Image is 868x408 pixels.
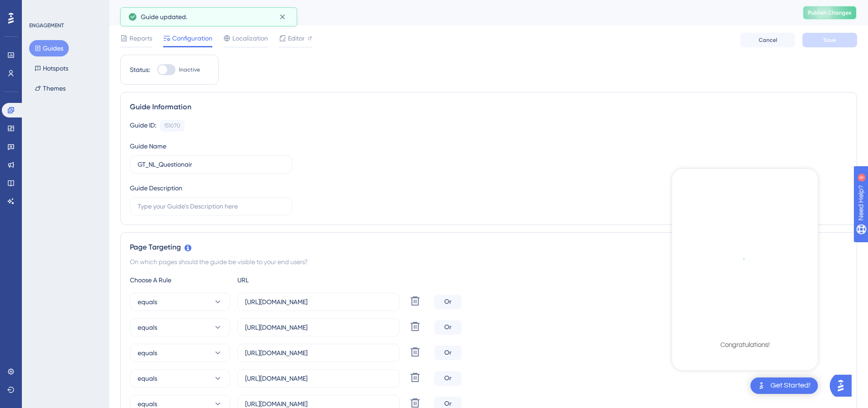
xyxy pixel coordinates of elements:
div: Or [434,295,462,309]
span: Save [823,36,836,44]
div: Page Targeting [130,242,847,253]
input: yourwebsite.com/path [245,373,392,383]
button: equals [130,318,230,337]
div: On which pages should the guide be visible to your end users? [130,256,847,267]
div: Guide Name [130,141,166,152]
div: Or [434,320,462,335]
button: Cancel [740,33,795,47]
button: Save [802,33,857,47]
span: Publish Changes [808,9,852,16]
span: Cancel [759,36,777,44]
span: Localization [232,33,268,44]
div: Or [434,346,462,360]
span: equals [138,322,157,333]
span: Inactive [179,66,200,73]
button: Themes [29,80,71,97]
input: Type your Guide’s Description here [138,201,284,211]
input: Type your Guide’s Name here [138,159,284,169]
input: yourwebsite.com/path [245,348,392,358]
div: Congratulations! [720,341,770,350]
span: Reports [129,33,152,44]
div: URL [237,275,338,286]
img: launcher-image-alternative-text [756,380,767,391]
button: Publish Changes [802,5,857,20]
div: GT_NL_Questionair [120,6,780,19]
span: Configuration [172,33,212,44]
button: equals [130,369,230,388]
div: Guide Description [130,183,182,194]
div: 151070 [164,122,180,129]
div: Status: [130,64,150,75]
span: equals [138,296,157,307]
span: Guide updated. [141,11,187,22]
span: equals [138,373,157,384]
div: checklist loading [672,169,818,368]
span: equals [138,347,157,358]
input: yourwebsite.com/path [245,322,392,332]
div: Get Started! [770,381,811,391]
button: Hotspots [29,60,74,76]
div: 6 [63,5,66,12]
span: Need Help? [21,2,57,13]
input: yourwebsite.com/path [245,297,392,307]
button: equals [130,344,230,362]
button: Guides [29,40,69,56]
div: Open Get Started! checklist [750,377,818,394]
div: Checklist Container [672,169,818,370]
span: Editor [288,33,305,44]
div: Or [434,371,462,386]
iframe: UserGuiding AI Assistant Launcher [830,372,857,399]
div: Guide ID: [130,120,156,132]
button: equals [130,293,230,311]
div: Checklist Completed [694,324,796,337]
div: Guide Information [130,102,847,112]
div: ENGAGEMENT [29,22,64,29]
div: Choose A Rule [130,275,230,286]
